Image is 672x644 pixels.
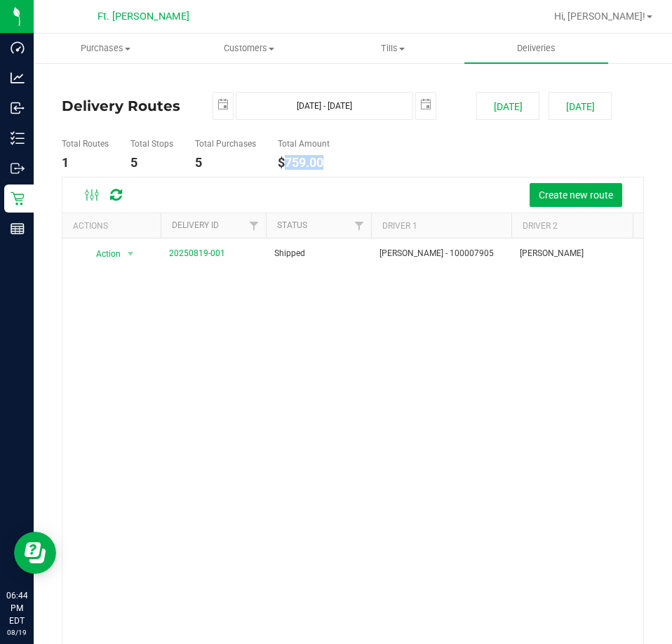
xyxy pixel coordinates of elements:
h4: Delivery Routes [62,92,191,120]
span: Purchases [34,42,177,55]
h5: Total Stops [130,140,173,149]
button: Create new route [530,183,622,207]
span: Ft. [PERSON_NAME] [98,11,189,22]
a: Deliveries [464,34,608,63]
span: Tills [322,42,464,55]
a: Delivery ID [172,220,219,230]
inline-svg: Outbound [11,161,25,175]
inline-svg: Analytics [11,71,25,85]
inline-svg: Inventory [11,131,25,145]
span: select [213,93,233,117]
h5: Total Amount [278,140,330,149]
inline-svg: Dashboard [11,41,25,55]
p: 06:44 PM EDT [6,589,27,627]
h4: 5 [195,156,256,170]
a: Purchases [34,34,177,63]
button: [DATE] [476,92,539,120]
span: select [122,244,140,264]
inline-svg: Inbound [11,101,25,115]
div: Actions [73,221,155,231]
p: 08/19 [6,627,27,638]
a: 20250819-001 [169,248,225,258]
span: Shipped [274,247,305,260]
iframe: Resource center [14,532,56,574]
h4: 5 [130,156,173,170]
span: Deliveries [498,42,574,55]
span: Create new route [539,189,613,201]
a: Status [277,220,307,230]
span: Action [83,244,121,264]
th: Driver 1 [371,213,511,238]
a: Filter [243,213,266,237]
a: Customers [177,34,321,63]
inline-svg: Retail [11,192,25,206]
span: Customers [178,42,321,55]
th: Driver 2 [511,213,652,238]
a: Filter [348,213,371,237]
h5: Total Purchases [195,140,256,149]
a: Tills [321,34,465,63]
span: Hi, [PERSON_NAME]! [554,11,645,22]
h4: $759.00 [278,156,330,170]
span: select [416,93,436,117]
span: [PERSON_NAME] [520,247,584,260]
button: [DATE] [549,92,612,120]
span: [PERSON_NAME] - 100007905 [379,247,494,260]
inline-svg: Reports [11,222,25,236]
h4: 1 [62,156,109,170]
h5: Total Routes [62,140,109,149]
